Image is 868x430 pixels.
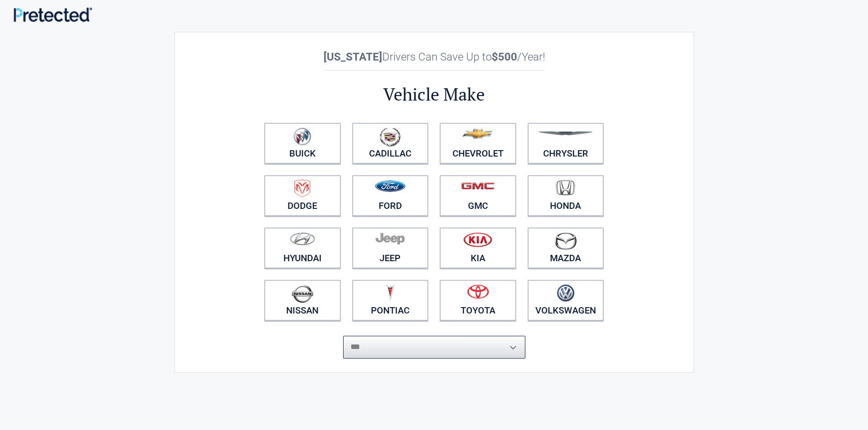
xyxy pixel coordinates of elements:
h2: Vehicle Make [259,83,610,106]
img: jeep [375,232,405,245]
a: Chevrolet [440,123,516,164]
img: ford [375,180,406,192]
a: Nissan [264,280,341,321]
a: Honda [528,175,604,216]
a: Jeep [352,228,429,268]
img: chrysler [538,132,593,136]
img: mazda [554,232,577,250]
img: dodge [294,180,310,197]
a: Buick [264,123,341,164]
a: Chrysler [528,123,604,164]
img: volkswagen [557,284,575,302]
img: hyundai [290,232,315,245]
img: buick [293,127,311,146]
b: $500 [492,51,517,63]
h2: Drivers Can Save Up to /Year [259,51,610,63]
a: Pontiac [352,280,429,321]
img: gmc [461,182,494,190]
img: nissan [292,284,313,303]
a: Ford [352,175,429,216]
img: Main Logo [14,7,92,21]
a: Toyota [440,280,516,321]
a: Volkswagen [528,280,604,321]
img: toyota [467,284,489,299]
a: Mazda [528,228,604,268]
a: Dodge [264,175,341,216]
img: kia [463,232,492,247]
b: [US_STATE] [324,51,382,63]
a: Kia [440,228,516,268]
a: Hyundai [264,228,341,268]
a: GMC [440,175,516,216]
img: cadillac [380,127,401,147]
img: pontiac [385,284,395,302]
img: chevrolet [462,129,493,139]
a: Cadillac [352,123,429,164]
img: honda [556,180,575,196]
